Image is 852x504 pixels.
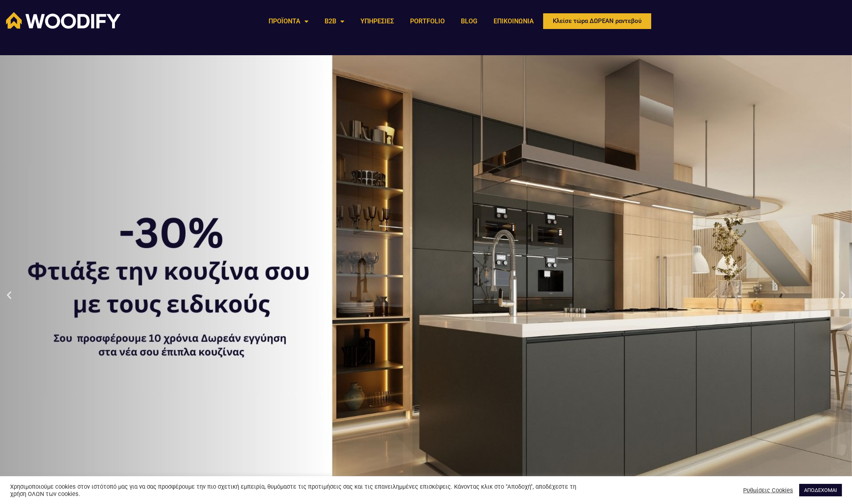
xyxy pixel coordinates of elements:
img: Woodify [6,12,121,29]
a: B2B [317,12,352,31]
a: Ρυθμίσεις Cookies [743,487,793,494]
a: ΑΠΟΔΕΧΟΜΑΙ [799,484,842,496]
a: ΠΡΟΪΟΝΤΑ [260,12,317,31]
span: Κλείσε τώρα ΔΩΡΕΑΝ ραντεβού [553,18,642,24]
nav: Menu [260,12,542,31]
a: BLOG [453,12,485,31]
a: ΕΠΙΚΟΙΝΩΝΙΑ [485,12,542,31]
a: Κλείσε τώρα ΔΩΡΕΑΝ ραντεβού [542,12,652,30]
div: Χρησιμοποιούμε cookies στον ιστότοπό μας για να σας προσφέρουμε την πιο σχετική εμπειρία, θυμόμασ... [10,483,592,498]
a: PORTFOLIO [402,12,453,31]
a: ΥΠΗΡΕΣΙΕΣ [352,12,402,31]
